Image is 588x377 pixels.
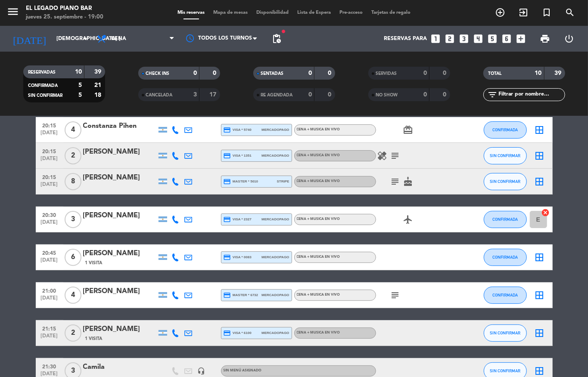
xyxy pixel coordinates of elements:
[193,92,197,98] strong: 3
[224,178,231,185] i: credit_card
[277,179,289,184] span: stripe
[39,120,60,130] span: 20:15
[297,128,340,131] span: CENA + MUSICA EN VIVO
[473,33,484,44] i: looks_4
[83,286,156,297] div: [PERSON_NAME]
[328,70,333,76] strong: 0
[39,361,60,371] span: 21:30
[390,176,401,187] i: subject
[403,125,414,135] i: card_giftcard
[535,328,545,338] i: border_all
[39,182,60,192] span: [DATE]
[535,252,545,263] i: border_all
[484,324,527,342] button: SIN CONFIRMAR
[484,147,527,164] button: SIN CONFIRMAR
[26,13,103,22] div: jueves 25. septiembre - 19:00
[39,172,60,182] span: 20:15
[492,217,518,222] span: CONFIRMADA
[213,70,218,76] strong: 0
[297,217,340,221] span: CENA + MUSICA EN VIVO
[376,93,398,97] span: NO SHOW
[377,151,388,161] i: healing
[146,71,170,76] span: CHECK INS
[83,324,156,335] div: [PERSON_NAME]
[484,173,527,190] button: SIN CONFIRMAR
[94,92,103,98] strong: 18
[6,5,19,21] button: menu
[535,290,545,300] i: border_all
[224,216,231,223] i: credit_card
[541,208,550,217] i: cancel
[83,248,156,259] div: [PERSON_NAME]
[261,153,289,158] span: mercadopago
[445,33,456,44] i: looks_two
[224,152,231,160] i: credit_card
[403,214,414,225] i: airplanemode_active
[308,92,312,98] strong: 0
[198,367,205,375] i: headset_mic
[403,176,414,187] i: cake
[224,253,231,261] i: credit_card
[484,287,527,304] button: CONFIRMADA
[490,179,520,184] span: SIN CONFIRMAR
[297,179,340,183] span: CENA + MUSICA EN VIVO
[501,33,513,44] i: looks_6
[271,34,282,44] span: pending_actions
[224,329,231,337] i: credit_card
[28,83,58,88] span: CONFIRMADA
[297,293,340,297] span: CENA + MUSICA EN VIVO
[281,29,286,34] span: fiber_manual_record
[83,146,156,158] div: [PERSON_NAME]
[224,152,252,160] span: visa * 1351
[78,92,82,98] strong: 5
[490,331,520,335] span: SIN CONFIRMAR
[297,331,340,334] span: CENA + MUSICA EN VIVO
[209,92,218,98] strong: 17
[65,173,81,190] span: 8
[224,216,252,223] span: visa * 2327
[367,10,415,15] span: Tarjetas de regalo
[565,7,575,18] i: search
[65,121,81,139] span: 4
[252,10,293,15] span: Disponibilidad
[488,71,502,76] span: TOTAL
[430,33,442,44] i: looks_one
[564,34,575,44] i: power_settings_new
[78,82,82,88] strong: 5
[39,146,60,156] span: 20:15
[518,7,529,18] i: exit_to_app
[193,70,197,76] strong: 0
[224,291,258,299] span: master * 6732
[488,90,498,100] i: filter_list
[224,178,258,185] span: master * 5010
[39,257,60,267] span: [DATE]
[6,5,19,18] i: menu
[492,293,518,297] span: CONFIRMADA
[297,255,340,259] span: CENA + MUSICA EN VIVO
[83,121,156,132] div: Constanza Pihen
[83,172,156,183] div: [PERSON_NAME]
[80,34,90,44] i: arrow_drop_down
[335,10,367,15] span: Pre-acceso
[39,219,60,229] span: [DATE]
[498,90,565,99] input: Filtrar por nombre...
[261,216,289,222] span: mercadopago
[492,127,518,132] span: CONFIRMADA
[39,323,60,333] span: 21:15
[535,70,542,76] strong: 10
[490,153,520,158] span: SIN CONFIRMAR
[261,292,289,298] span: mercadopago
[554,70,563,76] strong: 39
[423,70,427,76] strong: 0
[490,368,520,373] span: SIN CONFIRMAR
[261,330,289,336] span: mercadopago
[541,7,552,18] i: turned_in_not
[39,130,60,140] span: [DATE]
[75,69,82,75] strong: 10
[484,249,527,266] button: CONFIRMADA
[65,147,81,164] span: 2
[146,93,173,97] span: CANCELADA
[65,211,81,228] span: 3
[535,176,545,187] i: border_all
[328,92,333,98] strong: 0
